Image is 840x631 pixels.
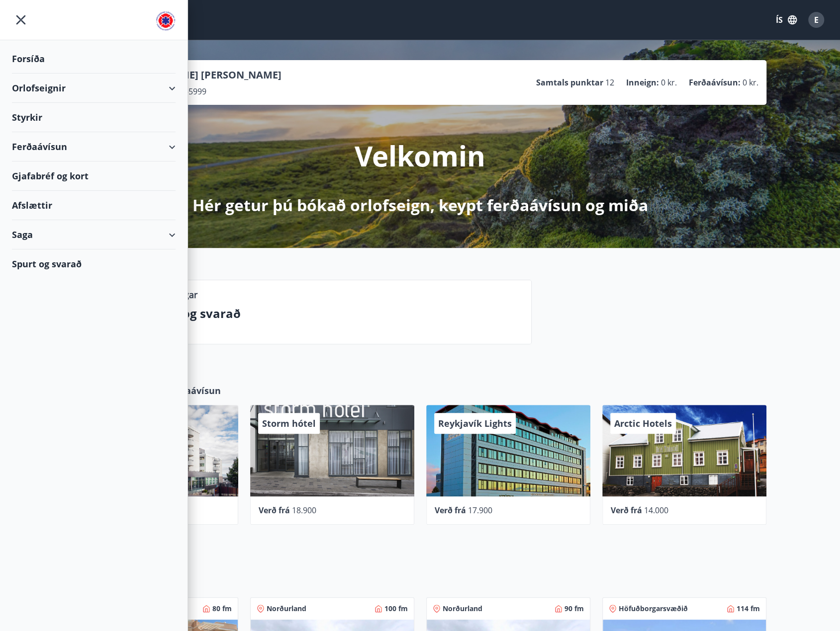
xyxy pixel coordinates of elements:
[435,505,466,516] span: Verð frá
[147,305,523,322] p: Spurt og svarað
[292,505,316,516] span: 18.900
[605,77,614,88] span: 12
[192,194,648,216] p: Hér getur þú bókað orlofseign, keypt ferðaávísun og miða
[212,604,232,614] span: 80 fm
[619,604,688,614] span: Höfuðborgarsvæðið
[661,77,677,88] span: 0 kr.
[147,288,197,301] p: Upplýsingar
[262,417,316,429] span: Storm hótel
[468,505,492,516] span: 17.900
[689,77,741,88] p: Ferðaávísun :
[12,74,176,103] div: Orlofseignir
[12,132,176,161] div: Ferðaávísun
[267,604,306,614] span: Norðurland
[626,77,659,88] p: Inneign :
[384,604,408,614] span: 100 fm
[12,161,176,191] div: Gjafabréf og kort
[814,14,819,25] span: E
[259,505,290,516] span: Verð frá
[118,68,281,82] p: [PERSON_NAME] [PERSON_NAME]
[611,505,642,516] span: Verð frá
[804,8,828,32] button: E
[355,137,485,174] p: Velkomin
[12,191,176,220] div: Afslættir
[443,604,482,614] span: Norðurland
[564,604,584,614] span: 90 fm
[770,11,802,29] button: ÍS
[536,77,603,88] p: Samtals punktar
[743,77,758,88] span: 0 kr.
[614,417,672,429] span: Arctic Hotels
[156,11,176,31] img: union_logo
[12,11,30,29] button: menu
[737,604,760,614] span: 114 fm
[12,103,176,132] div: Styrkir
[644,505,668,516] span: 14.000
[12,249,176,278] div: Spurt og svarað
[438,417,512,429] span: Reykjavík Lights
[12,44,176,74] div: Forsíða
[12,220,176,249] div: Saga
